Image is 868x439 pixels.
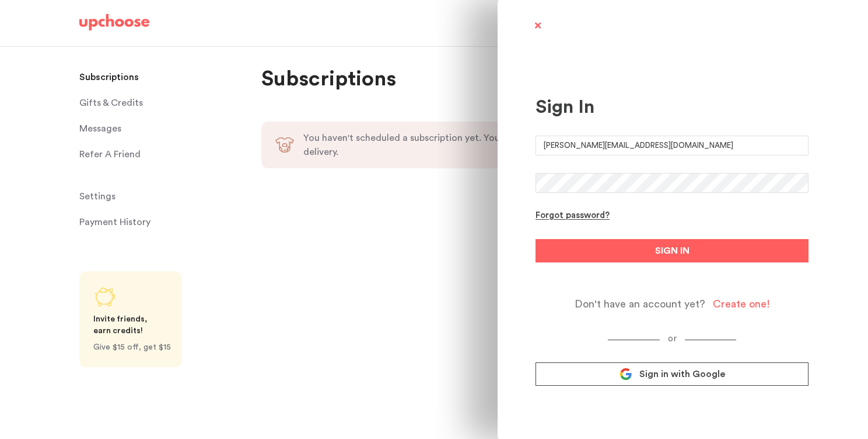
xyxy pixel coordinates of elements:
[535,96,808,118] div: Sign In
[535,210,610,222] div: Forgot password?
[655,244,689,258] span: SIGN IN
[535,136,808,155] input: E-mail
[713,298,770,311] div: Create one!
[575,298,705,311] span: Don't have an account yet?
[535,239,808,262] button: SIGN IN
[639,368,725,380] span: Sign in with Google
[660,334,685,343] span: or
[535,362,808,386] a: Sign in with Google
